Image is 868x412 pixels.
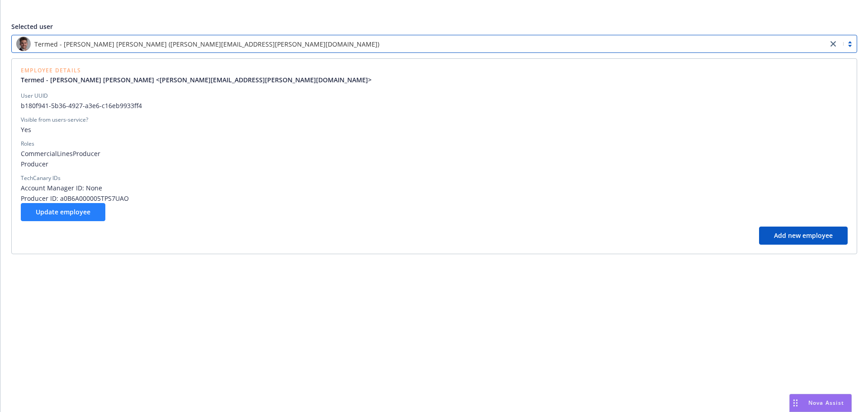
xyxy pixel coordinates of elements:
[34,39,379,49] span: Termed - [PERSON_NAME] [PERSON_NAME] ([PERSON_NAME][EMAIL_ADDRESS][PERSON_NAME][DOMAIN_NAME])
[21,183,848,193] span: Account Manager ID: None
[21,159,848,169] span: Producer
[21,149,848,158] span: CommercialLinesProducer
[16,37,31,51] img: photo
[21,203,105,221] button: Update employee
[21,140,34,148] div: Roles
[11,22,53,31] span: Selected user
[21,116,88,124] div: Visible from users-service?
[774,231,833,240] span: Add new employee
[21,194,848,203] span: Producer ID: a0B6A000005TPS7UAO
[16,37,823,51] span: photoTermed - [PERSON_NAME] [PERSON_NAME] ([PERSON_NAME][EMAIL_ADDRESS][PERSON_NAME][DOMAIN_NAME])
[36,208,90,216] span: Update employee
[21,101,848,110] span: b180f941-5b36-4927-a3e6-c16eb9933ff4
[789,394,852,412] button: Nova Assist
[21,68,379,73] span: Employee Details
[21,92,48,100] div: User UUID
[759,227,848,245] button: Add new employee
[21,174,61,182] div: TechCanary IDs
[808,399,844,407] span: Nova Assist
[790,394,801,412] div: Drag to move
[828,38,839,49] a: close
[21,75,379,85] a: Termed - [PERSON_NAME] [PERSON_NAME] <[PERSON_NAME][EMAIL_ADDRESS][PERSON_NAME][DOMAIN_NAME]>
[21,125,848,134] span: Yes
